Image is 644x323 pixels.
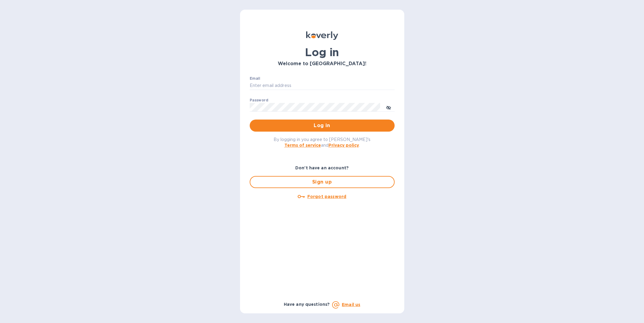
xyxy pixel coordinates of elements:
[250,176,395,188] button: Sign up
[383,101,395,113] button: toggle password visibility
[250,81,395,90] input: Enter email address
[250,98,268,102] label: Password
[307,194,346,199] u: Forgot password
[255,122,390,129] span: Log in
[250,77,260,80] label: Email
[328,143,359,148] a: Privacy policy
[250,120,395,132] button: Log in
[306,31,338,40] img: Koverly
[284,302,330,307] b: Have any questions?
[274,137,370,148] span: By logging in you agree to [PERSON_NAME]'s and .
[250,46,395,59] h1: Log in
[342,302,360,307] a: Email us
[284,143,321,148] a: Terms of service
[255,178,389,186] span: Sign up
[295,165,349,170] b: Don't have an account?
[250,61,395,67] h3: Welcome to [GEOGRAPHIC_DATA]!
